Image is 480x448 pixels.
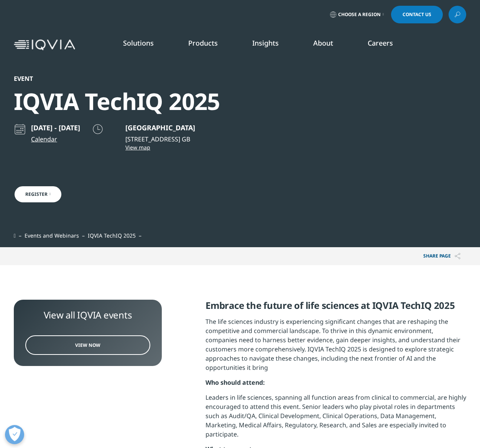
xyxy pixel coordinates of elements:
div: View all IQVIA events [25,309,150,321]
a: View Now [25,335,150,355]
span: IQVIA TechIQ 2025 [88,232,136,239]
a: Careers [368,38,393,48]
p: [GEOGRAPHIC_DATA] [125,123,195,132]
h5: Embrace the future of life sciences at IQVIA TechIQ 2025 [205,300,466,317]
img: IQVIA Healthcare Information Technology and Pharma Clinical Research Company [14,39,75,51]
span: View Now [75,342,100,348]
p: Share PAGE [418,247,466,265]
a: Calendar [31,135,80,144]
p: Leaders in life sciences, spanning all function areas from clinical to commercial, are highly enc... [205,393,466,445]
button: Share PAGEShare PAGE [418,247,466,265]
p: The life sciences industry is experiencing significant changes that are reshaping the competitive... [205,317,466,378]
a: Products [188,38,218,48]
a: Insights [252,38,279,48]
p: [STREET_ADDRESS] GB [125,135,195,144]
strong: Who should attend: [205,378,265,387]
a: View map [125,144,195,151]
a: Contact Us [391,6,443,23]
button: Open Preferences [5,425,24,444]
a: Solutions [123,38,154,48]
p: [DATE] - [DATE] [31,123,80,132]
img: calendar [14,123,26,135]
span: Choose a Region [338,11,381,18]
img: Share PAGE [455,253,460,259]
div: IQVIA TechIQ 2025 [14,87,220,116]
div: Event [14,75,220,82]
span: Contact Us [403,12,431,17]
a: Register [14,185,62,203]
nav: Primary [78,27,466,63]
a: About [313,38,333,48]
a: Events and Webinars [25,232,79,239]
img: clock [92,123,104,135]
